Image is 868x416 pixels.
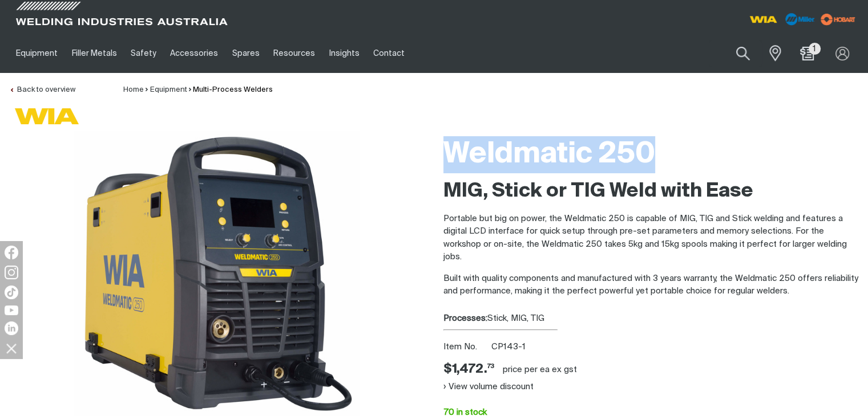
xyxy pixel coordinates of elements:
div: Built with quality components and manufactured with 3 years warranty, the Weldmatic 250 offers re... [443,179,859,298]
img: hide socials [2,338,21,358]
a: Contact [366,34,411,73]
nav: Main [9,34,647,73]
div: ex gst [552,364,577,376]
a: Equipment [9,34,64,73]
span: Item No. [443,341,490,354]
h2: MIG, Stick or TIG Weld with Ease [443,179,859,204]
h1: Weldmatic 250 [443,136,859,173]
img: Instagram [5,266,18,279]
div: Price [443,361,494,378]
span: CP143-1 [491,342,526,351]
nav: Breadcrumb [123,84,273,96]
img: LinkedIn [5,321,18,335]
a: Home [123,86,144,93]
img: TikTok [5,286,18,299]
sup: 73 [487,363,494,369]
button: Search products [724,40,762,67]
a: Back to overview [9,86,75,93]
a: Spares [225,34,267,73]
img: miller [817,11,859,28]
button: View volume discount [443,378,534,396]
strong: Processes: [443,314,487,323]
a: Safety [124,34,163,73]
img: YouTube [5,305,18,315]
a: Filler Metals [64,34,123,73]
a: Accessories [163,34,225,73]
a: Resources [267,34,322,73]
img: Facebook [5,246,18,259]
a: Multi-Process Welders [193,86,273,93]
span: $1,472. [443,361,494,378]
a: Insights [322,34,366,73]
a: Equipment [150,86,187,93]
div: price per EA [503,364,550,376]
img: Weldmatic 250 [74,130,360,415]
input: Product name or item number... [709,40,762,67]
p: Portable but big on power, the Weldmatic 250 is capable of MIG, TIG and Stick welding and feature... [443,213,859,264]
div: Stick, MIG, TIG [443,312,859,325]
